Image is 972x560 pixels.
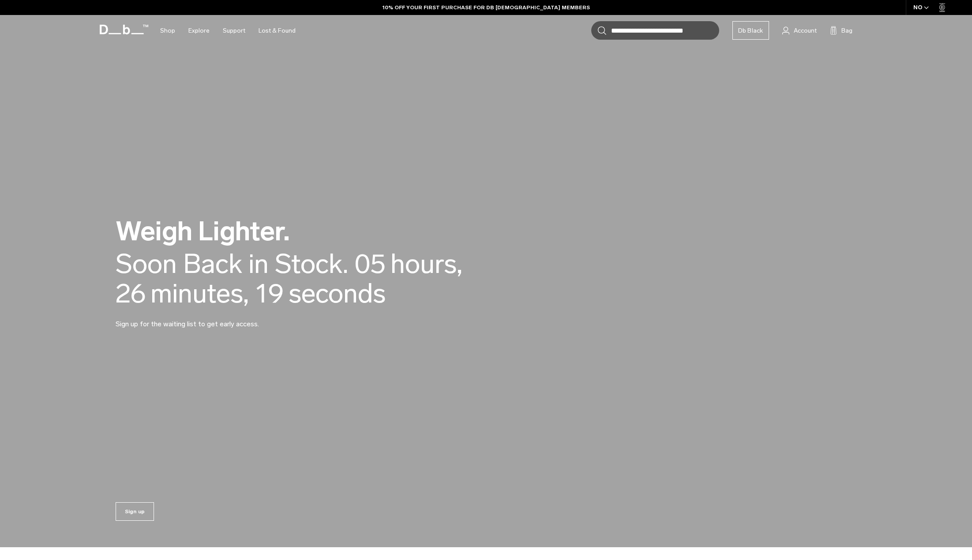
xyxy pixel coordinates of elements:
[841,26,852,35] span: Bag
[116,279,146,308] span: 26
[116,249,348,279] div: Soon Back in Stock.
[154,15,302,46] nav: Main Navigation
[732,21,769,40] a: Db Black
[289,279,386,308] span: seconds
[116,308,327,329] p: Sign up for the waiting list to get early access.
[830,25,852,36] button: Bag
[150,279,249,308] span: minutes
[794,26,817,35] span: Account
[116,218,513,245] h2: Weigh Lighter.
[255,279,284,308] span: 19
[223,15,245,46] a: Support
[160,15,175,46] a: Shop
[116,502,154,521] a: Sign up
[259,15,296,46] a: Lost & Found
[383,4,590,11] a: 10% OFF YOUR FIRST PURCHASE FOR DB [DEMOGRAPHIC_DATA] MEMBERS
[782,25,817,36] a: Account
[355,249,386,279] span: 05
[390,249,462,279] span: hours,
[243,277,249,310] span: ,
[188,15,210,46] a: Explore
